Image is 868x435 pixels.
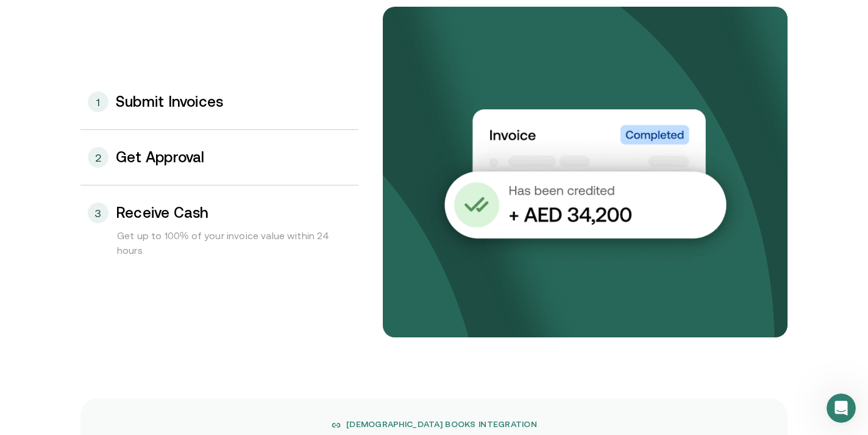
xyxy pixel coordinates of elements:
[116,205,209,221] h3: Receive Cash
[383,7,788,337] img: bg
[827,394,856,423] iframe: Intercom live chat
[346,418,537,433] span: [DEMOGRAPHIC_DATA] Books Integration
[88,147,108,168] div: 2
[331,420,341,430] img: link
[116,149,205,165] h3: Get Approval
[116,94,223,110] h3: Submit Invoices
[407,109,763,275] img: Your payments collected on time.
[88,203,108,223] div: 3
[80,228,358,270] div: Get up to 100% of your invoice value within 24 hours.
[88,92,108,112] div: 1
